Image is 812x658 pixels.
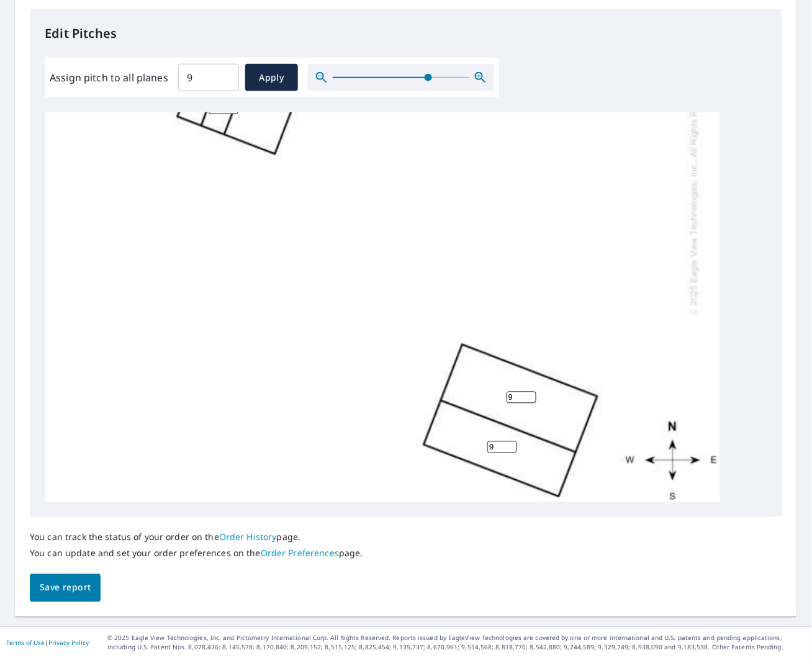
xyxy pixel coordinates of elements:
button: Save report [30,574,101,602]
p: You can update and set your order preferences on the page. [30,548,363,559]
label: Assign pitch to all planes [50,70,168,85]
button: Apply [245,64,298,91]
a: Order Preferences [261,548,339,559]
p: © 2025 Eagle View Technologies, Inc. and Pictometry International Corp. All Rights Reserved. Repo... [107,634,806,652]
a: Privacy Policy [48,639,89,647]
p: You can track the status of your order on the page. [30,532,363,543]
span: Apply [255,70,288,86]
span: Save report [40,580,91,596]
a: Terms of Use [6,639,45,647]
input: 00.0 [178,60,239,95]
p: Edit Pitches [45,24,767,43]
p: | [6,639,89,647]
a: Order History [219,531,277,543]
